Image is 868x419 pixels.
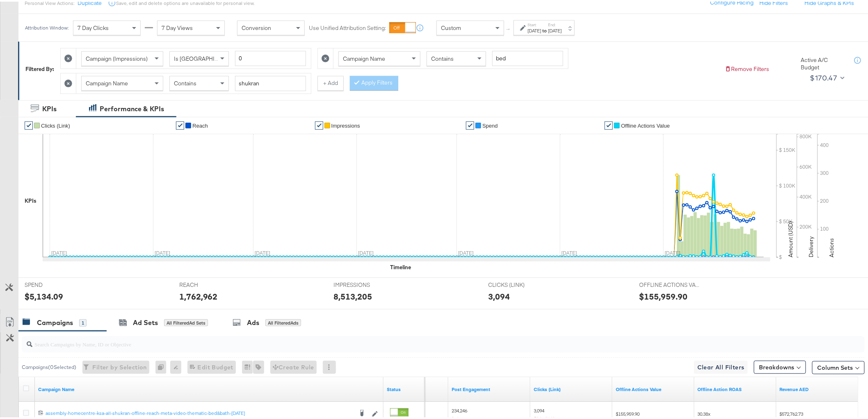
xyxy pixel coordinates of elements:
[528,26,541,32] div: [DATE]
[343,53,385,61] span: Campaign Name
[41,121,70,127] span: Clicks (Link)
[265,318,301,325] div: All Filtered Ads
[179,279,241,287] span: REACH
[25,23,69,29] div: Attribution Window:
[164,318,208,325] div: All Filtered Ad Sets
[482,121,498,127] span: Spend
[754,359,806,372] button: Breakdowns
[192,121,208,127] span: Reach
[534,414,555,419] sub: Clicks (Link)
[79,318,87,325] div: 1
[22,362,76,369] div: Campaigns ( 0 Selected)
[541,26,548,32] strong: to
[86,53,148,61] span: Campaign (Impressions)
[133,316,158,326] div: Ad Sets
[331,121,360,127] span: Impressions
[78,23,109,30] span: 7 Day Clicks
[621,121,670,127] span: Offline Actions Value
[235,49,306,64] input: Enter a number
[466,120,474,128] a: ✔
[780,385,855,391] a: Revenue AED
[25,120,33,128] a: ✔
[616,385,691,391] a: Offline Actions.
[528,21,541,26] label: Start:
[616,409,640,415] span: $155,959.90
[488,279,550,287] span: CLICKS (LINK)
[318,74,344,89] button: + Add
[780,409,804,415] span: $572,762.73
[801,55,846,70] div: Active A/C Budget
[315,120,323,128] a: ✔
[333,289,372,301] div: 8,513,205
[25,64,54,71] div: Filtered By:
[725,64,770,71] button: Remove Filters
[242,23,271,30] span: Conversion
[86,78,128,85] span: Campaign Name
[333,279,395,287] span: IMPRESSIONS
[42,103,57,112] div: KPIs
[387,385,421,391] a: Shows the current state of your Ad Campaign.
[640,289,688,301] div: $155,959.90
[534,406,544,412] span: 3,094
[25,289,63,301] div: $5,134.09
[32,331,787,347] input: Search Campaigns by Name, ID or Objective
[431,53,454,61] span: Contains
[37,316,73,326] div: Campaigns
[698,385,773,391] a: Offline Actions.
[488,289,510,301] div: 3,094
[46,408,353,417] a: assembly-homecentre-ksa-all-shukran-offline-reach-meta-video-thematic-bed&bath-[DATE]
[155,359,170,372] div: 0
[452,406,467,412] span: 234,246
[390,262,411,270] div: Timeline
[176,120,184,128] a: ✔
[25,279,86,287] span: SPEND
[548,26,562,32] div: [DATE]
[694,359,748,372] button: Clear All Filters
[492,49,563,64] input: Enter a search term
[698,409,711,415] span: 30.38x
[162,23,193,30] span: 7 Day Views
[828,236,836,256] text: Actions
[787,220,795,256] text: Amount (USD)
[548,21,562,26] label: End:
[505,26,513,29] span: ↑
[452,385,527,391] a: The number of actions related to your Page's posts as a result of your ad.
[808,235,815,256] text: Delivery
[441,23,461,30] span: Custom
[309,23,386,30] label: Use Unified Attribution Setting:
[810,70,837,82] div: $170.47
[235,74,306,89] input: Enter a search term
[452,414,465,419] sub: Actions
[247,316,259,326] div: Ads
[179,289,218,301] div: 1,762,962
[605,120,613,128] a: ✔
[534,385,609,391] a: The number of clicks on links appearing on your ad or Page that direct people to your sites off F...
[807,70,847,83] button: $170.47
[174,78,196,85] span: Contains
[100,103,164,112] div: Performance & KPIs
[697,361,745,371] span: Clear All Filters
[812,359,865,373] button: Column Sets
[25,195,37,203] div: KPIs
[174,53,237,61] span: Is [GEOGRAPHIC_DATA]
[640,279,701,287] span: OFFLINE ACTIONS VALUE
[46,408,353,415] div: assembly-homecentre-ksa-all-shukran-offline-reach-meta-video-thematic-bed&bath-[DATE]
[38,385,380,391] a: Your campaign name.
